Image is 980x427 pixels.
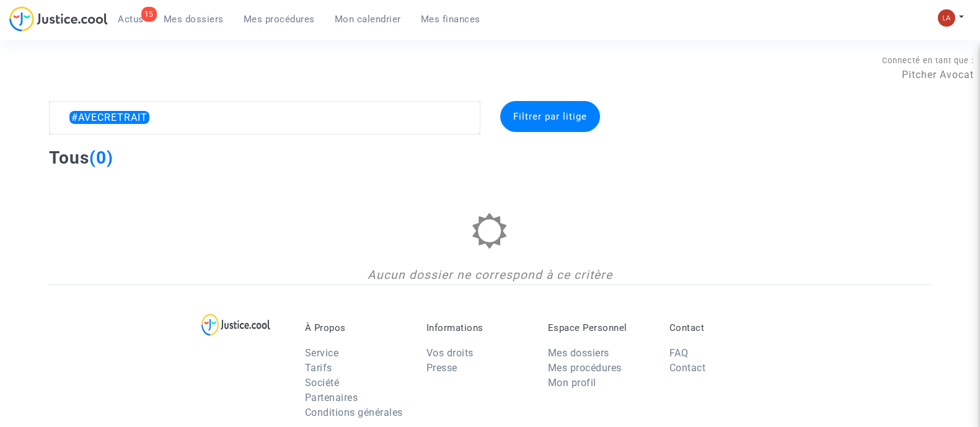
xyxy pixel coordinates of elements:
span: Actus [118,14,144,25]
a: Tarifs [305,362,332,374]
p: Espace Personnel [548,322,651,333]
p: À Propos [305,322,408,333]
span: Mon calendrier [335,14,401,25]
span: (0) [89,147,113,168]
a: Service [305,347,339,359]
a: Mon profil [548,377,596,389]
span: Tous [49,147,89,168]
a: FAQ [669,347,689,359]
a: Conditions générales [305,407,403,418]
a: Mes dossiers [548,347,609,359]
span: Mes dossiers [164,14,224,25]
div: 15 [141,7,157,22]
div: Aucun dossier ne correspond à ce critère [49,266,931,284]
p: Informations [426,322,529,333]
img: 3f9b7d9779f7b0ffc2b90d026f0682a9 [938,9,955,27]
span: Mes procédures [244,14,315,25]
a: Contact [669,362,706,374]
img: jc-logo.svg [9,6,108,32]
a: Mes finances [411,10,490,29]
a: Mes procédures [548,362,622,374]
span: Mes finances [421,14,480,25]
span: Connecté en tant que : [882,56,974,65]
p: Contact [669,322,772,333]
a: Mes dossiers [154,10,234,29]
a: 15Actus [108,10,154,29]
a: Mes procédures [234,10,325,29]
a: Mon calendrier [325,10,411,29]
a: Presse [426,362,457,374]
a: Société [305,377,340,389]
img: logo-lg.svg [201,314,270,336]
a: Vos droits [426,347,474,359]
span: Filtrer par litige [513,111,587,122]
a: Partenaires [305,392,358,403]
